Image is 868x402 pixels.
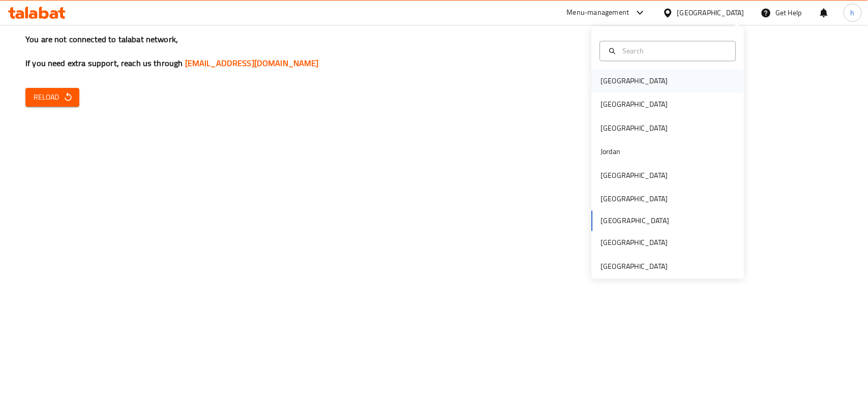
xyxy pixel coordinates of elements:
button: Reload [25,88,79,107]
div: [GEOGRAPHIC_DATA] [601,261,668,272]
div: Jordan [601,146,620,158]
div: [GEOGRAPHIC_DATA] [601,170,668,181]
div: [GEOGRAPHIC_DATA] [601,122,668,134]
span: h [851,7,855,18]
div: Menu-management [567,7,630,19]
div: [GEOGRAPHIC_DATA] [677,7,744,18]
span: Reload [34,91,71,104]
div: [GEOGRAPHIC_DATA] [601,194,668,205]
input: Search [618,45,729,56]
div: [GEOGRAPHIC_DATA] [601,237,668,249]
a: [EMAIL_ADDRESS][DOMAIN_NAME] [185,55,319,71]
div: [GEOGRAPHIC_DATA] [601,99,668,110]
h3: You are not connected to talabat network, If you need extra support, reach us through [25,34,843,69]
div: [GEOGRAPHIC_DATA] [601,76,668,87]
